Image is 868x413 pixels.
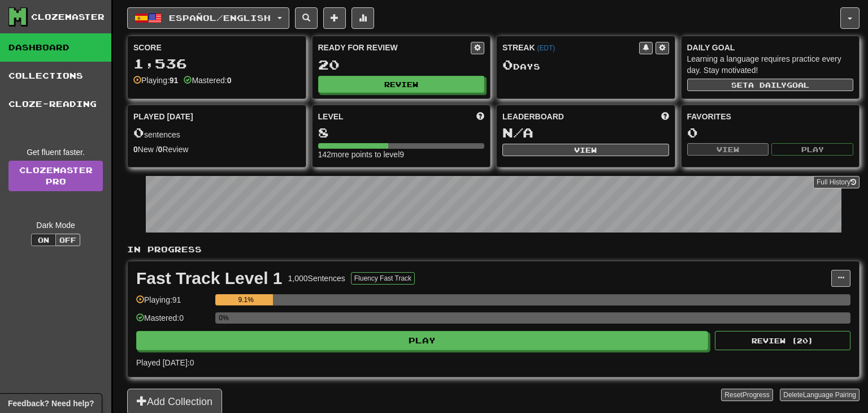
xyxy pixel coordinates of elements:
div: 1,000 Sentences [288,273,345,284]
a: (EDT) [537,44,555,52]
span: 0 [133,124,144,140]
button: Search sentences [295,7,318,29]
div: Ready for Review [318,42,471,53]
div: 8 [318,126,485,140]
div: 142 more points to level 9 [318,149,485,160]
button: Off [55,234,80,246]
div: Playing: 91 [136,294,210,313]
button: Full History [813,176,860,188]
div: 1,536 [133,57,300,71]
div: Mastered: [184,75,231,86]
span: Leaderboard [502,111,564,122]
button: More stats [351,7,374,29]
button: On [31,234,56,246]
button: View [502,144,669,156]
span: Progress [743,391,770,399]
button: Fluency Fast Track [351,272,415,285]
div: Playing: [133,75,178,86]
div: Favorites [687,111,854,122]
button: ResetProgress [721,389,772,401]
div: Streak [502,42,639,53]
div: Day s [502,58,669,72]
div: Mastered: 0 [136,312,210,331]
span: Open feedback widget [8,398,94,409]
span: This week in points, UTC [661,111,669,122]
button: Review [318,76,485,93]
div: Clozemaster [31,11,105,23]
span: N/A [502,124,533,140]
button: Review (20) [715,331,850,350]
div: Get fluent faster. [8,147,103,158]
strong: 0 [158,145,163,154]
button: Add sentence to collection [323,7,346,29]
div: Score [133,42,300,53]
strong: 91 [170,76,179,85]
div: New / Review [133,144,300,155]
a: ClozemasterPro [8,161,103,191]
button: Seta dailygoal [687,79,854,91]
div: Learning a language requires practice every day. Stay motivated! [687,53,854,76]
div: 0 [687,126,854,140]
div: sentences [133,126,300,140]
strong: 0 [227,76,232,85]
span: a daily [748,81,787,89]
button: Español/English [127,7,289,29]
div: 9.1% [219,294,273,306]
span: Español / English [169,13,271,23]
button: Play [771,143,853,156]
span: Played [DATE]: 0 [136,358,194,367]
button: View [687,143,769,156]
button: Play [136,331,708,350]
div: 20 [318,58,485,72]
div: Fast Track Level 1 [136,270,283,287]
strong: 0 [133,145,138,154]
span: Level [318,111,344,122]
span: Language Pairing [803,391,856,399]
button: DeleteLanguage Pairing [780,389,860,401]
p: In Progress [127,244,860,255]
div: Daily Goal [687,42,854,53]
span: Score more points to level up [476,111,484,122]
span: Played [DATE] [133,111,193,122]
span: 0 [502,57,513,72]
div: Dark Mode [8,220,103,231]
